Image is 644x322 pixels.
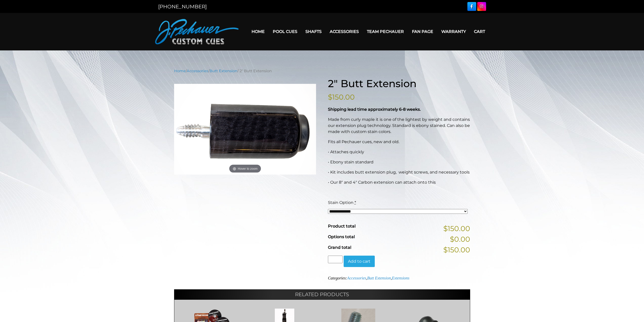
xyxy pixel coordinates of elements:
p: Fits all Pechauer cues, new and old. [328,139,470,145]
a: Accessories [326,25,363,38]
h2: Related products [174,289,470,299]
a: Hover to zoom [174,84,316,175]
span: Stain Option [328,200,354,205]
a: Cart [470,25,489,38]
button: Add to cart [344,256,375,267]
a: [PHONE_NUMBER] [158,4,207,10]
a: Accessories [347,276,366,280]
strong: Shipping lead time approximately 6-8 weeks. [328,107,421,112]
a: Shafts [301,25,326,38]
input: Product quantity [328,256,343,263]
nav: Breadcrumb [174,68,470,74]
a: Fan Page [408,25,437,38]
a: Pool Cues [269,25,301,38]
a: Butt Extension [367,276,391,280]
span: $ [328,93,332,101]
bdi: 150.00 [328,93,355,101]
span: $150.00 [443,223,470,234]
a: Team Pechauer [363,25,408,38]
span: $150.00 [443,244,470,255]
p: • Ebony stain standard [328,159,470,165]
p: • Our 8″ and 4″ Carbon extension can attach onto this [328,179,470,185]
span: Categories: , , [328,276,409,280]
p: • Attaches quickly [328,149,470,155]
p: Made from curly maple it is one of the lightest by weight and contains our extension plug technol... [328,117,470,135]
a: Accessories [187,69,208,73]
abbr: required [355,200,356,205]
img: Pechauer Custom Cues [155,19,239,44]
img: 2-inch-butt-extension.png [174,84,316,175]
a: Home [174,69,186,73]
span: Grand total [328,245,351,250]
a: Butt Extension [210,69,237,73]
a: Warranty [437,25,470,38]
a: Home [247,25,269,38]
h1: 2″ Butt Extension [328,78,470,90]
span: Options total [328,234,355,239]
p: • Kit includes butt extension plug, weight screws, and necessary tools [328,169,470,175]
a: Extensions [392,276,409,280]
span: Product total [328,224,356,229]
span: $0.00 [450,234,470,244]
